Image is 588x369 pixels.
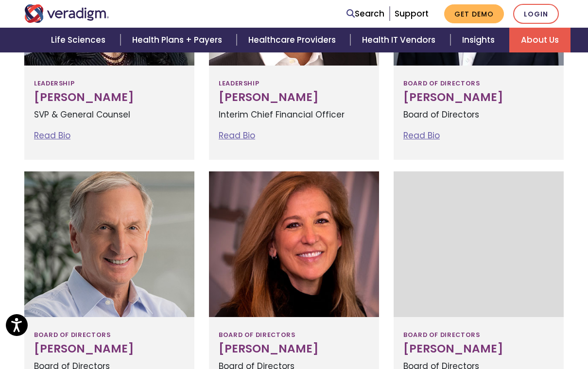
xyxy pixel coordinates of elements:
[121,28,237,52] a: Health Plans + Payers
[513,4,559,24] a: Login
[219,108,369,121] p: Interim Chief Financial Officer
[219,75,259,91] span: Leadership
[403,130,440,141] a: Read Bio
[34,327,110,342] span: Board of Directors
[219,130,255,141] a: Read Bio
[509,28,571,52] a: About Us
[450,28,509,52] a: Insights
[24,4,109,23] img: Veradigm logo
[34,75,74,91] span: Leadership
[444,4,504,23] a: Get Demo
[350,28,450,52] a: Health IT Vendors
[34,91,185,104] h3: [PERSON_NAME]
[219,327,295,342] span: Board of Directors
[219,91,369,104] h3: [PERSON_NAME]
[237,28,350,52] a: Healthcare Providers
[403,75,480,91] span: Board of Directors
[34,108,185,121] p: SVP & General Counsel
[219,342,369,356] h3: [PERSON_NAME]
[403,108,554,121] p: Board of Directors
[34,342,185,356] h3: [PERSON_NAME]
[395,8,429,19] a: Support
[39,28,120,52] a: Life Sciences
[403,342,554,356] h3: [PERSON_NAME]
[34,130,70,141] a: Read Bio
[403,91,554,104] h3: [PERSON_NAME]
[403,327,480,342] span: Board of Directors
[346,7,384,20] a: Search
